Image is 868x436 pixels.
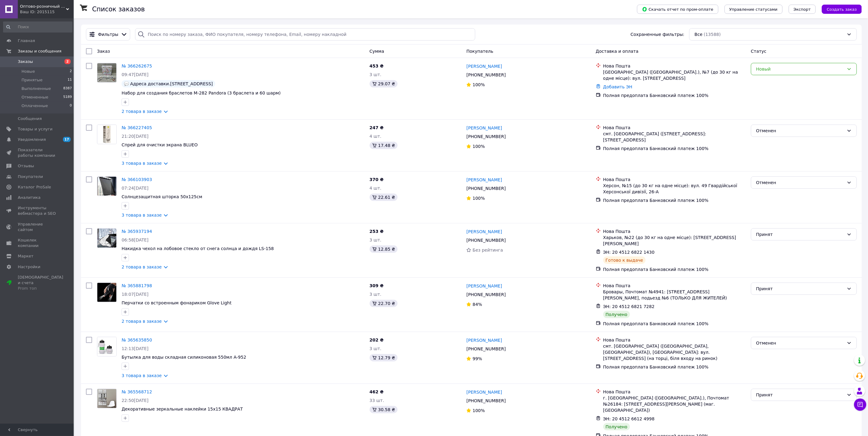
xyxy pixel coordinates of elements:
span: 11 [68,77,72,83]
a: Декоративные зеркальные наклейки 15х15 КВАДРАТ [122,407,243,411]
span: 99% [473,356,482,361]
span: Товары и услуги [18,126,53,132]
a: [PERSON_NAME] [466,125,502,131]
div: 17.48 ₴ [370,142,398,149]
span: Инструменты вебмастера и SEO [18,205,57,216]
button: Экспорт [789,5,816,14]
span: 3 шт. [370,72,382,77]
div: 29.07 ₴ [370,80,398,87]
a: 3 товара в заказе [122,213,162,218]
div: Принят [756,231,844,238]
div: Нова Пошта [603,228,746,234]
div: Нова Пошта [603,283,746,289]
div: смт. [GEOGRAPHIC_DATA] ([STREET_ADDRESS]: [STREET_ADDRESS] [603,131,746,143]
span: Набор для создания браслетов М-282 Pandora (3 браслета и 60 шарм) [122,91,281,95]
a: Фото товару [97,63,117,83]
a: № 365881798 [122,283,152,288]
button: Чат с покупателем [854,399,866,411]
img: :speech_balloon: [124,81,129,86]
img: Фото товару [97,125,116,144]
a: Добавить ЭН [603,84,633,89]
a: Фото товару [97,389,117,408]
span: Принятые [21,77,43,83]
span: 8387 [63,86,72,91]
a: 2 товара в заказе [122,319,162,324]
span: 100% [473,196,485,201]
span: Главная [18,38,35,44]
a: Накидка чехол на лобовое стекло от снега солнца и дождя LS-158 [122,246,274,251]
span: 84% [473,302,482,307]
span: [PHONE_NUMBER] [466,134,506,139]
div: 12.79 ₴ [370,354,398,361]
a: № 366103903 [122,177,152,182]
span: Управление статусами [730,7,778,12]
span: Фильтры [98,31,118,37]
div: Полная предоплата Банковский платеж 100% [603,266,746,272]
span: 370 ₴ [370,177,384,182]
a: Фото товару [97,337,117,357]
div: Принят [756,392,844,398]
span: Сумма [370,49,384,54]
span: [PHONE_NUMBER] [466,238,506,243]
span: [DEMOGRAPHIC_DATA] и счета [18,275,63,291]
div: Нова Пошта [603,337,746,343]
img: Фото товару [97,229,116,248]
a: 2 товара в заказе [122,109,162,114]
span: Новые [21,69,35,74]
span: 453 ₴ [370,64,384,68]
div: Новый [756,66,844,72]
a: Перчатки со встроенным фонариком Glove Light [122,300,232,305]
span: Кошелек компании [18,237,57,249]
div: Prom топ [18,286,63,291]
span: Покупатель [466,49,493,54]
span: [PHONE_NUMBER] [466,346,506,351]
span: Покупатели [18,174,43,179]
span: Каталог ProSale [18,184,51,190]
a: Фото товару [97,176,117,196]
span: [PHONE_NUMBER] [466,72,506,77]
span: Доставка и оплата [596,49,639,54]
span: 100% [473,82,485,87]
input: Поиск по номеру заказа, ФИО покупателя, номеру телефона, Email, номеру накладной [135,28,475,41]
span: Маркет [18,253,33,259]
span: Заказы и сообщения [18,48,61,54]
span: ЭН: 20 4512 6821 7282 [603,304,655,309]
span: 3 шт. [370,237,382,242]
span: (13588) [704,32,721,37]
span: Оплаченные [21,103,48,109]
div: Полная предоплата Банковский платеж 100% [603,145,746,152]
div: Нова Пошта [603,63,746,69]
a: Солнцезащитная шторка 50х125см [122,194,202,199]
span: Скачать отчет по пром-оплате [642,6,714,12]
span: Отмененные [21,95,48,100]
a: Фото товару [97,283,117,302]
span: ЭН: 20 4512 6612 4998 [603,416,655,421]
span: Без рейтинга [473,248,503,253]
span: 21:20[DATE] [122,134,149,139]
span: 4 шт. [370,134,382,139]
div: Отменен [756,127,844,134]
span: 12:13[DATE] [122,346,149,351]
span: Управление сайтом [18,222,57,233]
button: Управление статусами [725,5,783,14]
button: Создать заказ [822,5,862,14]
div: Отменен [756,179,844,186]
span: 17 [63,137,71,142]
a: Спрей для очистки экрана BLUEO [122,142,198,147]
span: Создать заказ [827,7,857,12]
span: Экспорт [794,7,811,12]
div: 22.61 ₴ [370,194,398,201]
span: 202 ₴ [370,338,384,342]
div: Полная предоплата Банковский платеж 100% [603,364,746,370]
span: Сохраненные фильтры: [631,31,684,37]
span: [PHONE_NUMBER] [466,292,506,297]
h1: Список заказов [92,6,145,13]
span: 309 ₴ [370,283,384,288]
span: 22:50[DATE] [122,398,149,403]
a: [PERSON_NAME] [466,229,502,235]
